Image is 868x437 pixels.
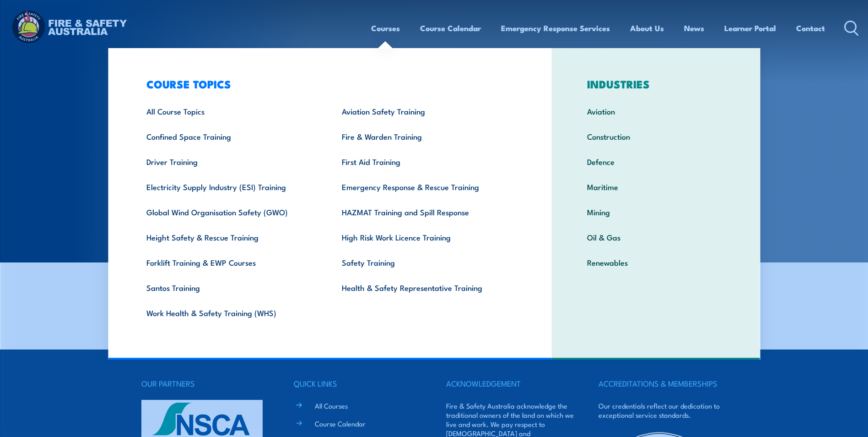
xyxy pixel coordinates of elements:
[420,16,481,40] a: Course Calendar
[132,224,328,250] a: Height Safety & Rescue Training
[132,250,328,275] a: Forklift Training & EWP Courses
[598,401,727,420] p: Our credentials reflect our dedication to exceptional service standards.
[132,98,328,124] a: All Course Topics
[132,300,328,325] a: Work Health & Safety Training (WHS)
[132,149,328,174] a: Driver Training
[132,124,328,149] a: Confined Space Training
[573,250,739,275] a: Renewables
[132,77,523,90] h3: COURSE TOPICS
[328,124,523,149] a: Fire & Warden Training
[573,98,739,124] a: Aviation
[573,199,739,224] a: Mining
[328,149,523,174] a: First Aid Training
[294,377,422,390] h4: QUICK LINKS
[446,377,574,390] h4: ACKNOWLEDGEMENT
[328,98,523,124] a: Aviation Safety Training
[573,149,739,174] a: Defence
[141,377,270,390] h4: OUR PARTNERS
[371,16,400,40] a: Courses
[724,16,776,40] a: Learner Portal
[573,77,739,90] h3: INDUSTRIES
[328,199,523,224] a: HAZMAT Training and Spill Response
[315,419,366,428] a: Course Calendar
[598,377,727,390] h4: ACCREDITATIONS & MEMBERSHIPS
[328,250,523,275] a: Safety Training
[684,16,704,40] a: News
[328,174,523,199] a: Emergency Response & Rescue Training
[573,174,739,199] a: Maritime
[630,16,664,40] a: About Us
[328,275,523,300] a: Health & Safety Representative Training
[132,199,328,224] a: Global Wind Organisation Safety (GWO)
[328,224,523,250] a: High Risk Work Licence Training
[501,16,610,40] a: Emergency Response Services
[315,401,348,410] a: All Courses
[132,275,328,300] a: Santos Training
[573,224,739,250] a: Oil & Gas
[573,124,739,149] a: Construction
[796,16,825,40] a: Contact
[132,174,328,199] a: Electricity Supply Industry (ESI) Training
